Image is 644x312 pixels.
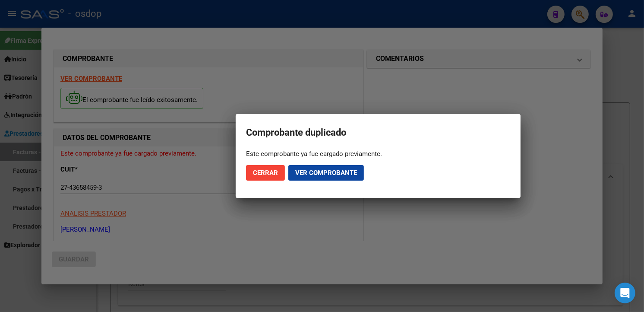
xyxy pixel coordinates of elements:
button: Ver comprobante [288,165,364,181]
span: Ver comprobante [295,169,357,177]
h2: Comprobante duplicado [246,124,510,141]
span: Cerrar [253,169,278,177]
div: Este comprobante ya fue cargado previamente. [246,150,510,158]
button: Cerrar [246,165,285,181]
div: Open Intercom Messenger [615,283,635,303]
